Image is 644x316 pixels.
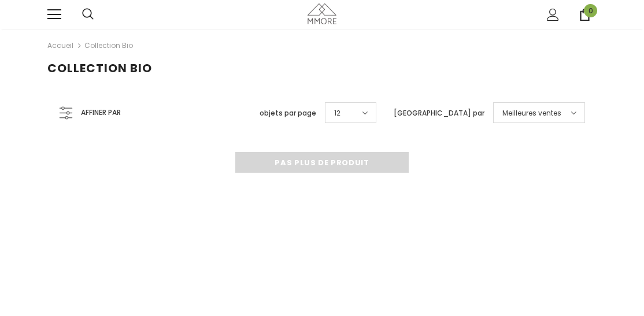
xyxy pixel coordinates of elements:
label: objets par page [260,107,316,119]
a: 0 [579,9,591,21]
label: [GEOGRAPHIC_DATA] par [394,107,484,119]
span: Collection Bio [47,60,152,76]
span: 0 [584,4,597,17]
span: Meilleures ventes [502,107,561,119]
span: Affiner par [81,106,121,119]
img: Cas MMORE [308,3,336,24]
span: 12 [334,107,340,119]
a: Collection Bio [84,40,133,50]
a: Accueil [47,39,73,53]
